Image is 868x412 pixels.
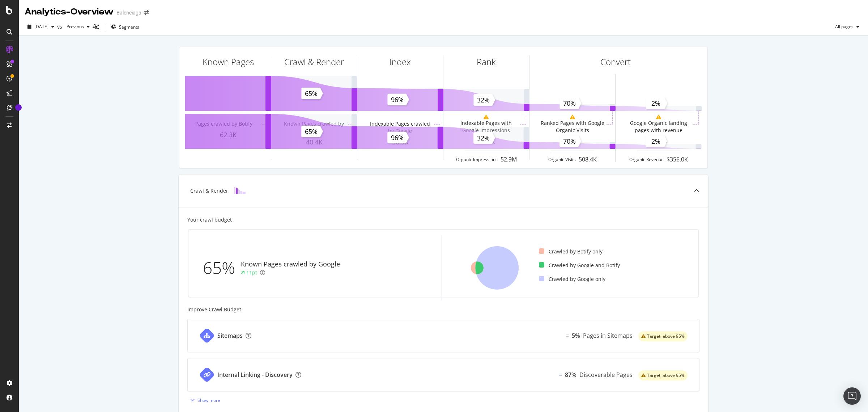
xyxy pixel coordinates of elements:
div: Improve Crawl Budget [187,306,699,313]
span: 2025 Aug. 31st [34,24,48,30]
div: Indexable Pages crawled by Google [367,120,432,135]
div: warning label [638,331,688,341]
div: Known Pages crawled by Google [281,120,346,135]
div: Open Intercom Messenger [843,387,861,405]
div: Balenciaga [116,9,141,16]
div: Rank [477,56,496,68]
div: Analytics - Overview [25,6,114,18]
a: SitemapsEqual5%Pages in Sitemapswarning label [187,319,699,352]
img: Equal [559,374,562,376]
div: Indexable Pages with Google Impressions [454,119,518,134]
span: All pages [832,24,854,30]
a: Internal Linking - DiscoveryEqual87%Discoverable Pageswarning label [187,358,699,391]
button: [DATE] [25,21,57,33]
div: Discoverable Pages [579,371,633,379]
div: Crawled by Google and Botify [539,262,620,269]
div: Organic Impressions [456,156,498,163]
button: All pages [832,21,862,33]
div: arrow-right-arrow-left [144,10,149,15]
span: Target: above 95% [647,334,685,339]
div: Crawl & Render [190,187,228,194]
div: 62.3K [185,130,271,140]
button: Segments [108,21,142,33]
div: 38.9K [357,138,443,147]
button: Show more [187,394,220,406]
div: 12.3K [443,137,529,146]
div: Tooltip anchor [15,104,22,111]
button: Previous [64,21,93,33]
div: Your crawl budget [187,216,232,223]
div: Pages crawled by Botify [195,120,252,127]
div: 5% [572,332,580,340]
div: Crawled by Botify only [539,248,603,255]
div: warning label [638,370,688,381]
img: block-icon [234,187,246,194]
div: Known Pages crawled by Google [241,260,340,269]
div: Show more [197,397,220,403]
div: Crawled by Google only [539,276,605,283]
span: Previous [64,24,84,30]
div: 11pt [246,269,257,276]
span: vs [57,23,64,30]
div: 52.9M [501,155,517,164]
div: 40.4K [271,138,357,147]
div: Pages in Sitemaps [583,332,633,340]
div: Sitemaps [217,332,243,340]
span: Segments [119,24,139,30]
div: 87% [565,371,576,379]
div: Known Pages [203,56,254,68]
img: Equal [566,335,569,337]
div: Index [390,56,411,68]
div: Internal Linking - Discovery [217,371,293,379]
div: Crawl & Render [284,56,344,68]
span: Target: above 95% [647,373,685,378]
div: 65% [203,256,241,280]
